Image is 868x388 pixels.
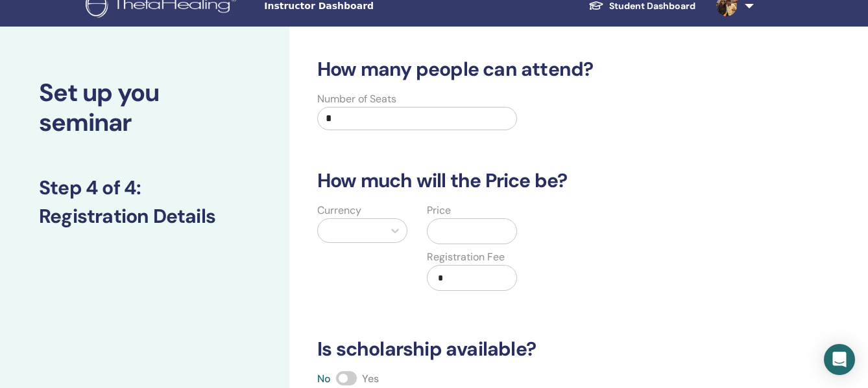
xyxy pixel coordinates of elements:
[362,372,379,385] span: Yes
[309,337,764,361] h3: Is scholarship available?
[824,344,855,375] div: Open Intercom Messenger
[427,249,505,265] label: Registration Fee
[317,203,361,218] label: Currency
[39,78,250,137] h2: Set up you seminar
[317,372,331,385] span: No
[427,203,451,218] label: Price
[39,205,250,228] h3: Registration Details
[39,176,250,200] h3: Step 4 of 4 :
[309,169,764,192] h3: How much will the Price be?
[309,58,764,81] h3: How many people can attend?
[317,91,396,107] label: Number of Seats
